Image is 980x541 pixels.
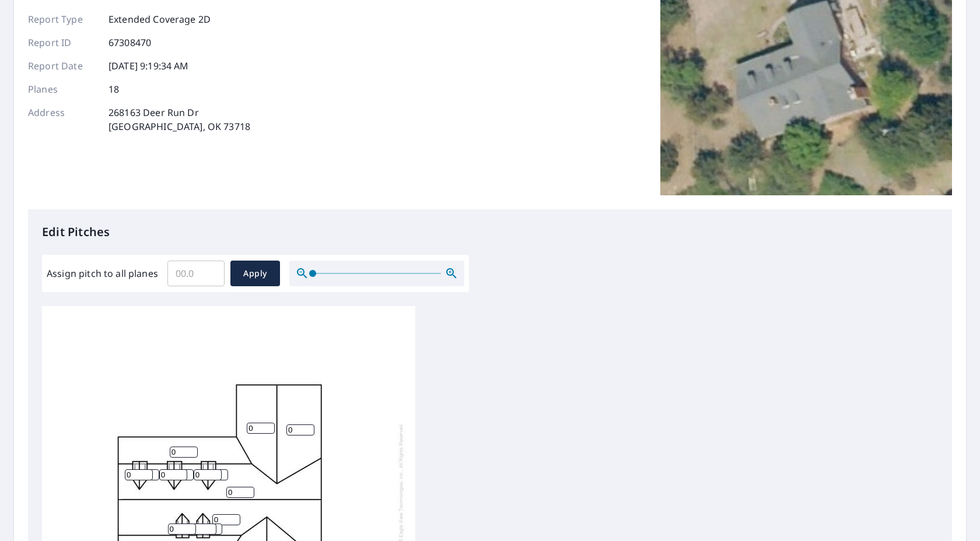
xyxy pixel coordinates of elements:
[108,106,250,134] p: 268163 Deer Run Dr [GEOGRAPHIC_DATA], OK 73718
[108,82,119,96] p: 18
[108,59,189,73] p: [DATE] 9:19:34 AM
[28,36,98,50] p: Report ID
[47,266,158,280] label: Assign pitch to all planes
[230,261,280,286] button: Apply
[240,266,271,281] span: Apply
[167,257,225,290] input: 00.0
[28,82,98,96] p: Planes
[108,36,151,50] p: 67308470
[28,59,98,73] p: Report Date
[108,12,211,26] p: Extended Coverage 2D
[28,12,98,26] p: Report Type
[28,106,98,134] p: Address
[42,223,938,241] p: Edit Pitches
